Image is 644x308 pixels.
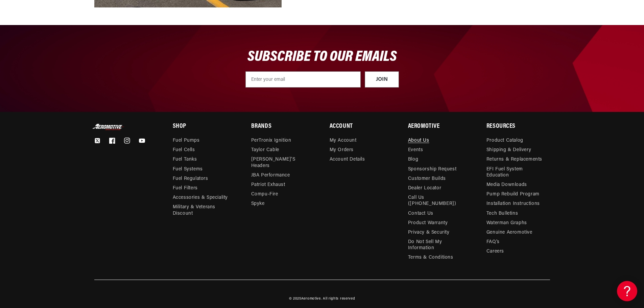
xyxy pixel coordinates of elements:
a: About Us [408,138,429,145]
a: JBA Performance [251,171,290,180]
a: Events [408,145,423,155]
a: Do Not Sell My Information [408,237,466,253]
a: Spyke [251,199,265,209]
a: FAQ’s [486,237,500,247]
a: Tech Bulletins [486,209,518,218]
small: © 2025 . [289,297,322,301]
a: Terms & Conditions [408,253,453,262]
a: Sponsorship Request [408,165,456,174]
a: PerTronix Ignition [251,138,291,145]
a: Dealer Locator [408,184,441,193]
a: Product Warranty [408,218,448,228]
a: Privacy & Security [408,228,450,237]
a: [PERSON_NAME]’s Headers [251,155,309,170]
a: Fuel Regulators [173,174,208,184]
span: SUBSCRIBE TO OUR EMAILS [247,49,397,65]
a: Product Catalog [486,138,523,145]
a: Customer Builds [408,174,446,184]
a: Taylor Cable [251,145,279,155]
a: Account Details [330,155,365,164]
a: Fuel Tanks [173,155,197,164]
a: Contact Us [408,209,433,218]
a: Compu-Fire [251,190,278,199]
a: Media Downloads [486,180,527,190]
a: Accessories & Speciality [173,193,228,203]
a: Fuel Cells [173,145,195,155]
a: Aeromotive [301,297,321,301]
a: Fuel Filters [173,184,198,193]
a: Installation Instructions [486,199,540,209]
a: EFI Fuel System Education [486,165,545,180]
a: Waterman Graphs [486,218,527,228]
a: My Account [330,138,357,145]
a: Pump Rebuild Program [486,190,540,199]
input: Enter your email [245,71,361,88]
a: Military & Veterans Discount [173,203,236,218]
a: Blog [408,155,418,164]
a: Genuine Aeromotive [486,228,532,237]
a: Fuel Systems [173,165,203,174]
a: Careers [486,247,504,256]
img: Aeromotive [92,124,125,130]
a: Call Us ([PHONE_NUMBER]) [408,193,466,209]
a: Patriot Exhaust [251,180,285,190]
small: All rights reserved [323,297,355,301]
a: Shipping & Delivery [486,145,531,155]
a: My Orders [330,145,354,155]
a: Returns & Replacements [486,155,542,164]
a: Fuel Pumps [173,138,200,145]
button: JOIN [365,71,399,88]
